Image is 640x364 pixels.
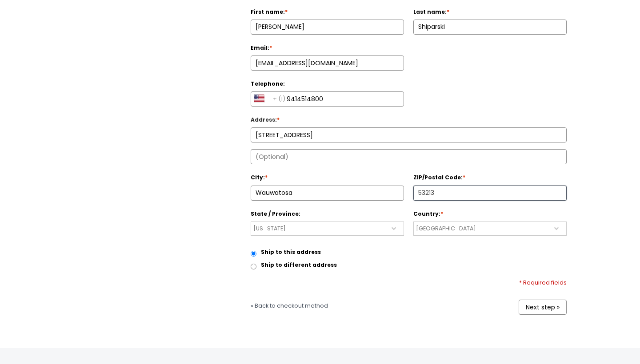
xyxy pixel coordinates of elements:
[251,116,275,123] span: Address
[251,128,566,142] input: Street name
[251,77,404,88] label: Telephone:
[414,20,566,34] input: Last name
[251,56,404,70] input: Email
[413,5,567,16] label: Last name:
[251,20,404,34] input: First name
[251,279,567,286] div: * Required fields
[251,150,566,164] input: Apartment, suite, etc. (optional)
[261,262,337,275] label: Ship to different address
[251,171,404,182] label: City:
[251,113,567,124] label: :
[251,207,404,218] label: State / Province:
[413,171,567,182] label: ZIP/Postal Code:
[413,207,567,218] label: Country:
[519,300,567,315] a: Next step »
[251,92,404,106] input: Telephone
[251,5,404,16] label: First name:
[251,41,404,52] label: Email:
[251,186,404,200] input: City
[251,300,328,312] a: « Back to checkout method
[261,249,321,262] label: Ship to this address
[414,186,566,200] input: ZIP/Postal Code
